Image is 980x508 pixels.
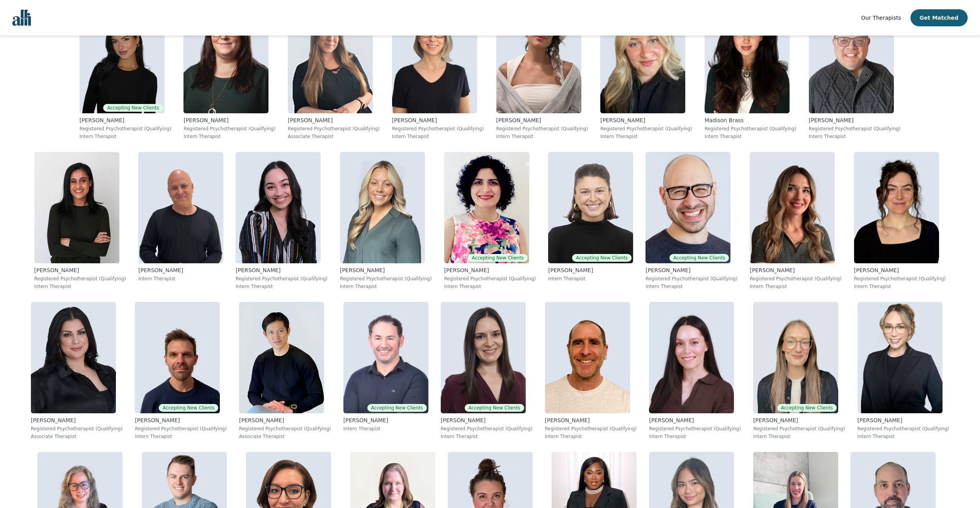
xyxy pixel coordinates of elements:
p: Registered Psychotherapist (Qualifying) [80,126,172,132]
p: Intern Therapist [649,433,741,440]
p: Intern Therapist [340,283,432,290]
img: Selena_Armstrong [340,152,425,263]
button: Get Matched [910,9,968,26]
p: Registered Psychotherapist (Qualifying) [705,126,797,132]
p: [PERSON_NAME] [343,416,428,424]
span: Our Therapists [861,15,901,21]
img: Todd_Schiedel [135,302,220,413]
p: [PERSON_NAME] [649,416,741,424]
p: Registered Psychotherapist (Qualifying) [34,276,126,282]
img: Meghan_Dudley [392,2,477,113]
img: Mendy_Bisk [645,152,730,263]
p: Intern Therapist [138,276,223,282]
span: Accepting New Clients [468,254,527,262]
a: Jordan_Golden[PERSON_NAME]Registered Psychotherapist (Qualifying)Intern Therapist [539,296,643,446]
img: Jeff_Watson [138,152,223,263]
p: Intern Therapist [545,433,637,440]
p: Intern Therapist [854,283,946,290]
img: Vanessa_Morcone [600,2,685,113]
p: Intern Therapist [343,426,428,432]
p: Associate Therapist [239,433,331,440]
p: Registered Psychotherapist (Qualifying) [545,426,637,432]
img: David_Newman [809,2,894,113]
img: Madison_Brass [705,2,790,113]
p: Madison Brass [705,116,797,124]
img: Chloe_Ives [854,152,939,263]
a: Shay_Kader[PERSON_NAME]Registered Psychotherapist (Qualifying)Intern Therapist [643,296,747,446]
a: Chloe_Ives[PERSON_NAME]Registered Psychotherapist (Qualifying)Intern Therapist [848,146,952,296]
p: Registered Psychotherapist (Qualifying) [444,276,536,282]
p: [PERSON_NAME] [236,266,328,274]
p: Intern Therapist [600,133,692,140]
img: Mandeep_Lalli [34,152,119,263]
p: [PERSON_NAME] [239,416,331,424]
p: [PERSON_NAME] [854,266,946,274]
a: Christopher_HillierAccepting New Clients[PERSON_NAME]Intern Therapist [337,296,435,446]
img: Natalia_Simachkevitch [750,152,835,263]
p: Intern Therapist [392,133,484,140]
a: Jeff_Watson[PERSON_NAME]Intern Therapist [132,146,229,296]
a: Alan_Chen[PERSON_NAME]Registered Psychotherapist (Qualifying)Associate Therapist [233,296,337,446]
span: Accepting New Clients [572,254,632,262]
p: Registered Psychotherapist (Qualifying) [236,276,328,282]
span: Accepting New Clients [669,254,729,262]
p: Intern Therapist [645,283,737,290]
p: Intern Therapist [441,433,533,440]
img: alli logo [12,10,31,26]
a: Mendy_BiskAccepting New Clients[PERSON_NAME]Registered Psychotherapist (Qualifying)Intern Therapist [639,146,744,296]
p: Intern Therapist [496,133,588,140]
p: [PERSON_NAME] [183,116,275,124]
img: Andrea_Nordby [183,2,268,113]
img: Lorena_Krasnai [441,302,526,413]
p: Registered Psychotherapist (Qualifying) [858,426,949,432]
p: Registered Psychotherapist (Qualifying) [649,426,741,432]
p: Registered Psychotherapist (Qualifying) [135,426,227,432]
a: Our Therapists [861,13,901,22]
a: Todd_SchiedelAccepting New Clients[PERSON_NAME]Registered Psychotherapist (Qualifying)Intern Ther... [129,296,233,446]
a: Natalia_Simachkevitch[PERSON_NAME]Registered Psychotherapist (Qualifying)Intern Therapist [744,146,848,296]
a: Heather_Kay[PERSON_NAME]Registered Psychotherapist (Qualifying)Associate Therapist [25,296,129,446]
p: Intern Therapist [548,276,633,282]
img: Abby_Tait [548,152,633,263]
img: Christopher_Hillier [343,302,428,413]
a: Holly_GunnAccepting New Clients[PERSON_NAME]Registered Psychotherapist (Qualifying)Intern Therapist [747,296,851,446]
p: Intern Therapist [809,133,901,140]
p: Registered Psychotherapist (Qualifying) [809,126,901,132]
p: [PERSON_NAME] [135,416,227,424]
img: Jordan_Golden [545,302,630,413]
p: Associate Therapist [31,433,123,440]
p: Registered Psychotherapist (Qualifying) [750,276,842,282]
p: Registered Psychotherapist (Qualifying) [441,426,533,432]
img: Angela_Fedorouk [236,152,321,263]
span: Accepting New Clients [367,404,427,412]
p: [PERSON_NAME] [441,416,533,424]
p: [PERSON_NAME] [138,266,223,274]
p: [PERSON_NAME] [80,116,172,124]
p: Registered Psychotherapist (Qualifying) [340,276,432,282]
p: [PERSON_NAME] [34,266,126,274]
p: [PERSON_NAME] [31,416,123,424]
p: [PERSON_NAME] [600,116,692,124]
img: Ghazaleh_Bozorg [444,152,529,263]
p: [PERSON_NAME] [809,116,901,124]
p: Intern Therapist [750,283,842,290]
img: Shannon_Vokes [288,2,373,113]
span: Accepting New Clients [777,404,837,412]
p: [PERSON_NAME] [645,266,737,274]
img: Shay_Kader [649,302,734,413]
p: Intern Therapist [236,283,328,290]
a: Mandeep_Lalli[PERSON_NAME]Registered Psychotherapist (Qualifying)Intern Therapist [28,146,132,296]
span: Accepting New Clients [159,404,218,412]
p: Registered Psychotherapist (Qualifying) [288,126,380,132]
p: Registered Psychotherapist (Qualifying) [31,426,123,432]
a: Ghazaleh_BozorgAccepting New Clients[PERSON_NAME]Registered Psychotherapist (Qualifying)Intern Th... [438,146,542,296]
p: [PERSON_NAME] [392,116,484,124]
p: Registered Psychotherapist (Qualifying) [753,426,845,432]
a: Selena_Armstrong[PERSON_NAME]Registered Psychotherapist (Qualifying)Intern Therapist [334,146,438,296]
p: Registered Psychotherapist (Qualifying) [239,426,331,432]
img: Holly_Gunn [753,302,838,413]
p: Intern Therapist [183,133,275,140]
p: [PERSON_NAME] [288,116,380,124]
p: [PERSON_NAME] [750,266,842,274]
p: Registered Psychotherapist (Qualifying) [600,126,692,132]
